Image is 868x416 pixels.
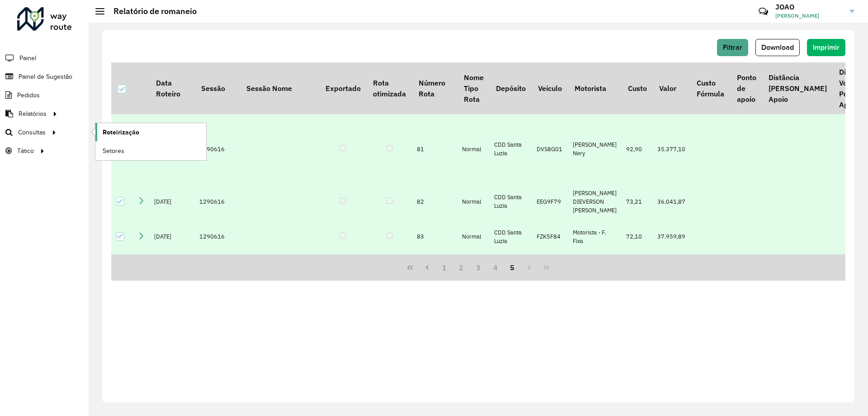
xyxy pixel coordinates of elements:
td: 81 [412,114,458,184]
button: Imprimir [807,39,845,56]
span: Painel de Sugestão [19,72,72,81]
td: [DATE] [150,114,195,184]
button: First Page [401,259,419,276]
td: [PERSON_NAME] DIEVERSON [PERSON_NAME] [568,184,622,220]
span: Roteirização [103,128,139,137]
td: [DATE] [150,184,195,220]
span: Consultas [18,128,46,137]
th: Exportado [319,62,367,114]
td: 35.377,10 [653,114,690,184]
th: Sessão Nome [240,62,319,114]
a: Roteirização [95,123,206,141]
td: CDD Santa Luzia [490,114,532,184]
span: Imprimir [813,43,840,51]
button: 5 [504,259,521,276]
button: 3 [470,259,487,276]
span: Setores [103,146,124,156]
th: Rota otimizada [367,62,412,114]
span: Download [761,43,794,51]
th: Distância [PERSON_NAME] Apoio [762,62,833,114]
td: Normal [458,114,490,184]
span: Pedidos [17,91,40,100]
td: [DATE] [150,219,195,254]
td: 82 [412,184,458,220]
th: Custo Fórmula [690,62,730,114]
th: Valor [653,62,690,114]
td: 36.041,87 [653,184,690,220]
th: Sessão [195,62,240,114]
h2: Relatório de romaneio [104,6,197,16]
a: Contato Rápido [754,2,773,21]
td: 92,90 [622,114,653,184]
button: Filtrar [717,39,748,56]
td: DVS8G01 [532,114,568,184]
td: Normal [458,219,490,254]
td: 1290616 [195,184,240,220]
button: Previous Page [419,259,436,276]
span: Filtrar [723,43,742,51]
td: FZK5F84 [532,219,568,254]
button: Download [755,39,800,56]
h3: JOAO [775,3,843,11]
span: [PERSON_NAME] [775,12,843,20]
th: Nome Tipo Rota [458,62,490,114]
a: Setores [95,142,206,160]
th: Ponto de apoio [731,62,762,114]
th: Veículo [532,62,568,114]
td: 73,21 [622,184,653,220]
td: [PERSON_NAME] Nery [568,114,622,184]
span: Painel [19,53,36,63]
button: 4 [487,259,504,276]
button: 2 [453,259,470,276]
td: EEG9F79 [532,184,568,220]
td: 83 [412,219,458,254]
th: Motorista [568,62,622,114]
button: 1 [436,259,453,276]
span: Tático [17,146,34,156]
td: Normal [458,184,490,220]
span: Relatórios [19,109,47,119]
td: Motorista - F. Fixa [568,219,622,254]
td: 1290616 [195,114,240,184]
th: Data Roteiro [150,62,195,114]
td: 37.959,89 [653,219,690,254]
th: Custo [622,62,653,114]
td: CDD Santa Luzia [490,184,532,220]
td: 1290616 [195,219,240,254]
th: Número Rota [412,62,458,114]
td: 72,10 [622,219,653,254]
td: CDD Santa Luzia [490,219,532,254]
th: Depósito [490,62,532,114]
